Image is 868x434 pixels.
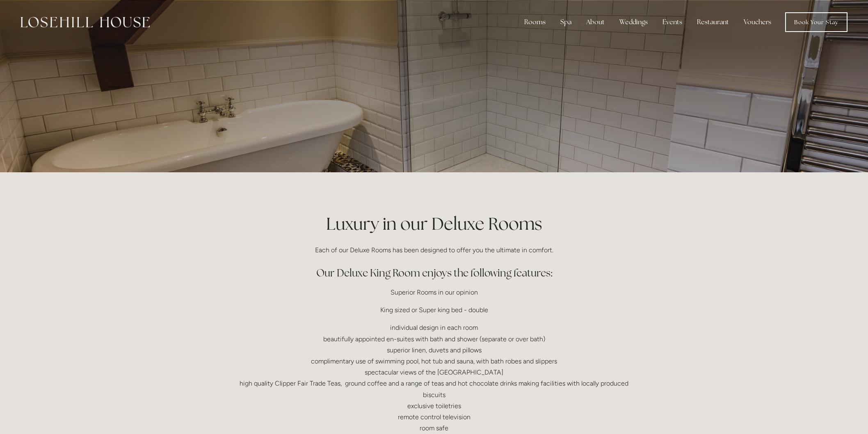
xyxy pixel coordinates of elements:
div: Spa [554,14,578,30]
a: Vouchers [737,14,778,30]
p: Each of our Deluxe Rooms has been designed to offer you the ultimate in comfort. [238,244,630,256]
a: Book Your Stay [785,12,847,32]
h1: Luxury in our Deluxe Rooms [238,212,630,236]
p: Superior Rooms in our opinion [238,287,630,298]
div: Weddings [613,14,654,30]
div: About [580,14,611,30]
div: Restaurant [690,14,736,30]
div: Rooms [518,14,552,30]
p: King sized or Super king bed - double [238,304,630,315]
h2: Our Deluxe King Room enjoys the following features: [238,266,630,280]
div: Events [656,14,689,30]
img: Losehill House [21,17,150,27]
